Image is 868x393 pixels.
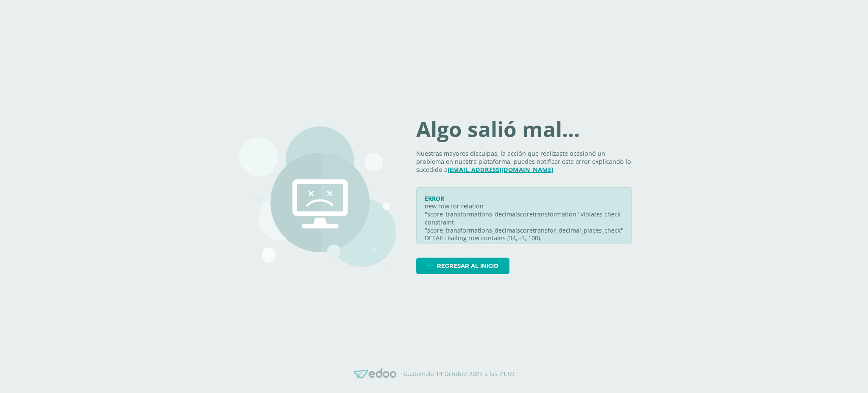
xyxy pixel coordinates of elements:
[425,194,444,202] span: ERROR
[403,370,515,378] p: Guatemala 14 Octubre 2025 a las 21:59
[416,150,632,174] p: Nuestras mayores disculpas, la acción que realizaste ocasionó un problema en nuestra plataforma, ...
[354,368,396,379] img: Edoo
[416,258,509,274] a: Regresar al inicio
[425,202,623,242] p: new row for relation "score_transformations_decimalscoretransformation" violates check constraint...
[448,166,554,174] a: [EMAIL_ADDRESS][DOMAIN_NAME]
[416,119,632,140] h1: Algo salió mal...
[239,126,396,267] img: 500.png
[437,258,498,274] span: Regresar al inicio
